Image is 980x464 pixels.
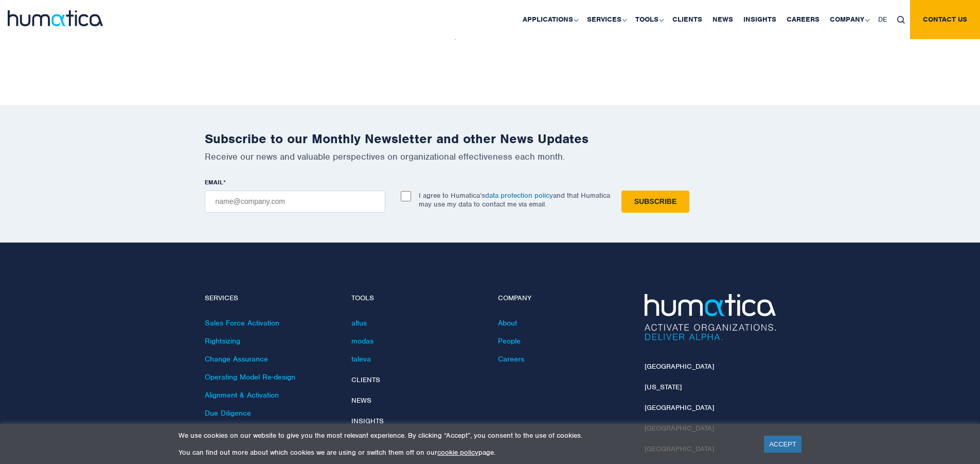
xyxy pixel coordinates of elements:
a: Operating Model Re-design [205,372,295,382]
a: taleva [351,354,371,364]
input: name@company.com [205,191,385,213]
h4: Tools [351,294,483,303]
a: [GEOGRAPHIC_DATA] [645,403,714,412]
p: Receive our news and valuable perspectives on organizational effectiveness each month. [205,151,776,162]
a: [US_STATE] [645,383,682,391]
a: Alignment & Activation [205,390,279,400]
h2: Subscribe to our Monthly Newsletter and other News Updates [205,131,776,147]
a: Due Diligence [205,408,251,418]
img: logo [8,10,103,26]
h4: Company [498,294,629,303]
a: About [498,318,517,328]
a: altus [351,318,367,328]
a: modas [351,336,373,346]
a: Careers [498,354,524,364]
input: Subscribe [621,191,689,213]
a: Clients [351,375,380,384]
a: ACCEPT [764,436,801,453]
a: data protection policy [485,191,553,200]
a: Insights [351,417,384,425]
img: Humatica [645,294,776,340]
p: I agree to Humatica’s and that Humatica may use my data to contact me via email. [419,191,610,209]
p: We use cookies on our website to give you the most relevant experience. By clicking “Accept”, you... [179,431,751,440]
h4: Services [205,294,336,303]
a: Sales Force Activation [205,318,279,328]
a: [GEOGRAPHIC_DATA] [645,362,714,371]
span: DE [878,15,887,24]
a: cookie policy [437,448,478,457]
a: People [498,336,521,346]
span: EMAIL [205,178,223,186]
a: Rightsizing [205,336,240,346]
p: You can find out more about which cookies we are using or switch them off on our page. [179,448,751,457]
a: Change Assurance [205,354,268,364]
input: I agree to Humatica’sdata protection policyand that Humatica may use my data to contact me via em... [401,191,411,201]
a: News [351,396,371,405]
img: search_icon [897,16,905,24]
